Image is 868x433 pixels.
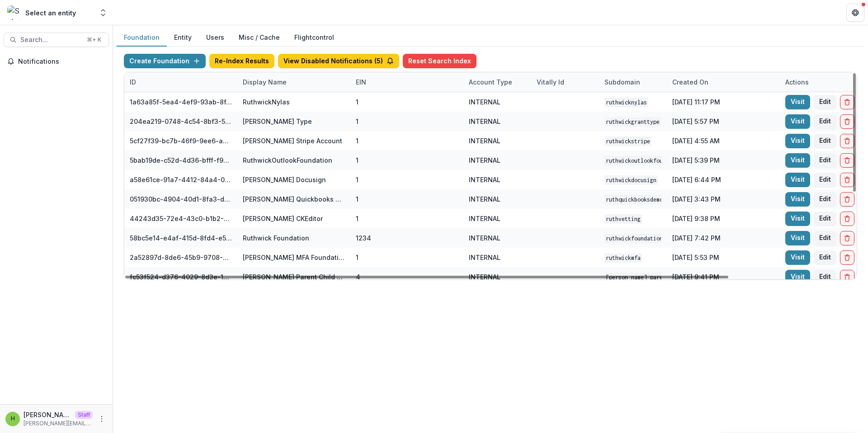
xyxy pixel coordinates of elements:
[356,233,371,243] div: 1234
[469,214,500,223] div: INTERNAL
[469,136,500,146] div: INTERNAL
[785,212,810,226] a: Visit
[814,212,836,226] button: Edit
[604,214,642,224] code: ruthvetting
[356,117,359,126] div: 1
[604,195,664,204] code: ruthquickbooksdemo
[667,267,780,287] div: [DATE] 9:41 PM
[785,173,810,187] a: Visit
[840,95,854,109] button: Delete Foundation
[24,410,71,419] p: [PERSON_NAME]
[840,192,854,207] button: Delete Foundation
[604,156,686,165] code: ruthwickoutlookfoundation
[96,414,107,424] button: More
[667,72,780,92] div: Created on
[469,97,500,107] div: INTERNAL
[840,153,854,168] button: Delete Foundation
[243,233,309,243] div: Ruthwick Foundation
[130,272,232,282] div: fc53f524-d376-4029-8d3e-197c7dfb3dd9
[124,77,142,87] div: ID
[243,214,323,223] div: [PERSON_NAME] CKEditor
[356,272,360,282] div: 4
[785,153,810,168] a: Visit
[840,212,854,226] button: Delete Foundation
[785,270,810,284] a: Visit
[124,54,206,68] button: Create Foundation
[469,272,500,282] div: INTERNAL
[780,77,814,87] div: Actions
[24,419,93,428] p: [PERSON_NAME][EMAIL_ADDRESS][DOMAIN_NAME]
[350,72,463,92] div: EIN
[130,117,232,126] div: 204ea219-0748-4c54-8bf3-5686ff2488bc
[599,72,667,92] div: Subdomain
[785,231,810,245] a: Visit
[85,35,103,45] div: ⌘ + K
[199,29,231,47] button: Users
[278,54,399,68] button: View Disabled Notifications (5)
[814,134,836,148] button: Edit
[667,248,780,267] div: [DATE] 5:53 PM
[814,192,836,207] button: Edit
[463,72,531,92] div: Account Type
[604,98,648,107] code: ruthwicknylas
[356,175,359,184] div: 1
[350,77,372,87] div: EIN
[469,117,500,126] div: INTERNAL
[604,234,664,243] code: ruthwickfoundation
[840,134,854,148] button: Delete Foundation
[4,54,109,69] button: Notifications
[840,114,854,129] button: Delete Foundation
[243,194,345,204] div: [PERSON_NAME] Quickbooks Demo
[130,97,232,107] div: 1a63a85f-5ea4-4ef9-93ab-8f42c3adb600
[469,253,500,262] div: INTERNAL
[11,416,15,422] div: Himanshu
[237,72,350,92] div: Display Name
[97,4,109,22] button: Open entity switcher
[604,136,651,146] code: ruthwickstripe
[18,58,105,66] span: Notifications
[209,54,274,68] button: Re-Index Results
[814,114,836,129] button: Edit
[604,175,658,185] code: ruthwickdocusign
[243,253,345,262] div: [PERSON_NAME] MFA Foundation
[814,270,836,284] button: Edit
[130,194,232,204] div: 051930bc-4904-40d1-8fa3-dcfde07447cb
[356,136,359,146] div: 1
[814,95,836,109] button: Edit
[463,77,518,87] div: Account Type
[814,250,836,265] button: Edit
[469,155,500,165] div: INTERNAL
[237,77,292,87] div: Display Name
[599,77,646,87] div: Subdomain
[531,72,599,92] div: Vitally Id
[124,72,237,92] div: ID
[130,253,232,262] div: 2a52897d-8de6-45b9-9708-8e208861a450
[130,214,232,223] div: 44243d35-72e4-43c0-b1b2-0f04d15d8598
[403,54,476,68] button: Reset Search Index
[130,136,232,146] div: 5cf27f39-bc7b-46f9-9ee6-a7b54b12c735
[167,29,199,47] button: Entity
[785,114,810,129] a: Visit
[785,134,810,148] a: Visit
[785,250,810,265] a: Visit
[814,231,836,245] button: Edit
[667,112,780,131] div: [DATE] 5:57 PM
[231,29,287,47] button: Misc / Cache
[356,214,359,223] div: 1
[846,4,864,22] button: Get Help
[840,231,854,245] button: Delete Foundation
[667,189,780,209] div: [DATE] 3:43 PM
[604,273,715,282] code: [PERSON_NAME] Parent Child Linking
[25,8,76,18] div: Select an entity
[840,250,854,265] button: Delete Foundation
[667,77,714,87] div: Created on
[667,209,780,228] div: [DATE] 9:38 PM
[814,153,836,168] button: Edit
